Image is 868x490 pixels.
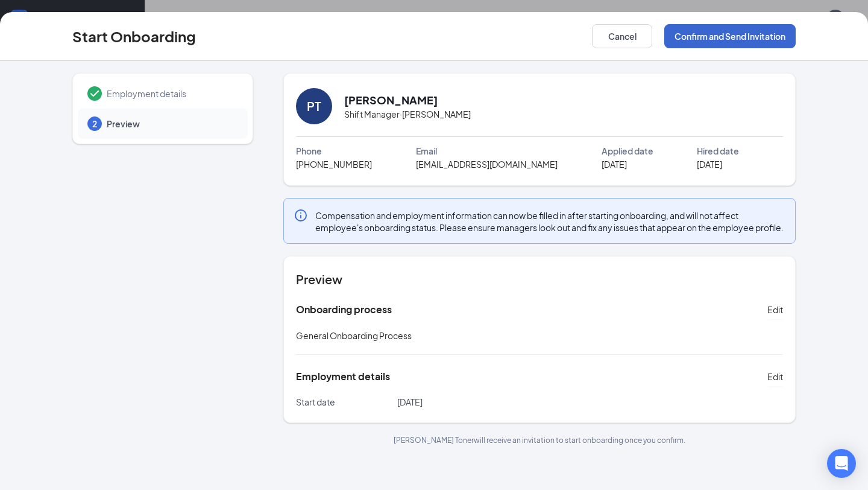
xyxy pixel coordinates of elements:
[767,371,783,383] span: Edit
[344,107,471,121] span: Shift Manager · [PERSON_NAME]
[592,24,652,48] button: Cancel
[294,208,308,223] svg: Info
[767,300,783,319] button: Edit
[296,396,397,408] p: Start date
[315,209,785,234] span: Compensation and employment information can now be filled in after starting onboarding, and will ...
[283,435,796,445] p: [PERSON_NAME] Toner will receive an invitation to start onboarding once you confirm.
[296,157,372,171] span: [PHONE_NUMBER]
[87,86,102,101] svg: Checkmark
[602,157,627,171] span: [DATE]
[416,144,437,157] span: Email
[296,330,412,341] span: General Onboarding Process
[767,304,783,316] span: Edit
[107,87,236,100] span: Employment details
[602,144,653,157] span: Applied date
[697,157,722,171] span: [DATE]
[92,118,97,130] span: 2
[767,367,783,386] button: Edit
[697,144,739,157] span: Hired date
[72,26,196,46] h3: Start Onboarding
[344,92,438,107] h2: [PERSON_NAME]
[296,144,322,157] span: Phone
[827,449,856,478] div: Open Intercom Messenger
[397,396,539,408] p: [DATE]
[664,24,796,48] button: Confirm and Send Invitation
[307,98,321,115] div: PT
[107,118,236,130] span: Preview
[296,303,392,316] h5: Onboarding process
[296,271,783,288] h4: Preview
[296,370,390,383] h5: Employment details
[416,157,558,171] span: [EMAIL_ADDRESS][DOMAIN_NAME]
